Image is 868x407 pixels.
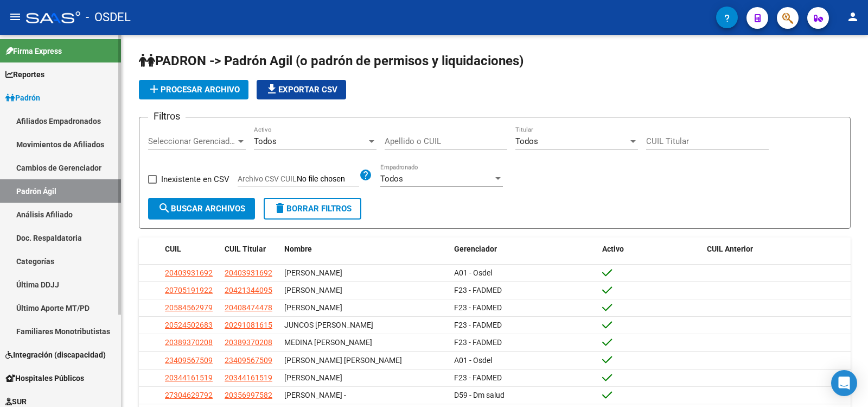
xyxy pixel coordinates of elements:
[238,174,297,183] span: Archivo CSV CUIL
[161,237,220,261] datatable-header-cell: CUIL
[831,370,857,396] div: Open Intercom Messenger
[165,373,213,382] span: 20344161519
[225,268,272,277] span: 20403931692
[165,286,213,295] span: 20705191922
[284,268,342,277] span: [PERSON_NAME]
[165,321,213,329] span: 20524502683
[161,173,229,186] span: Inexistente en CSV
[454,338,502,347] span: F23 - FADMED
[5,372,84,384] span: Hospitales Públicos
[220,237,280,261] datatable-header-cell: CUIL Titular
[454,286,502,295] span: F23 - FADMED
[598,237,703,261] datatable-header-cell: Activo
[5,68,44,80] span: Reportes
[257,80,346,99] button: Exportar CSV
[158,204,245,214] span: Buscar Archivos
[454,268,492,277] span: A01 - Osdel
[273,202,286,215] mat-icon: delete
[225,391,272,399] span: 20356997582
[5,92,40,104] span: Padrón
[284,338,372,347] span: MEDINA [PERSON_NAME]
[264,198,361,220] button: Borrar Filtros
[139,53,524,68] span: PADRON -> Padrón Agil (o padrón de permisos y liquidaciones)
[284,356,402,365] span: [PERSON_NAME] [PERSON_NAME]
[148,85,240,95] span: Procesar archivo
[703,237,851,261] datatable-header-cell: CUIL Anterior
[139,80,248,99] button: Procesar archivo
[380,174,403,184] span: Todos
[225,245,266,253] span: CUIL Titular
[284,391,346,399] span: [PERSON_NAME] -
[265,85,337,95] span: Exportar CSV
[225,338,272,347] span: 20389370208
[284,321,373,329] span: JUNCOS [PERSON_NAME]
[454,356,492,365] span: A01 - Osdel
[165,356,213,365] span: 23409567509
[148,109,186,124] h3: Filtros
[265,83,278,96] mat-icon: file_download
[225,286,272,295] span: 20421344095
[284,245,312,253] span: Nombre
[9,10,22,23] mat-icon: menu
[225,321,272,329] span: 20291081615
[280,237,450,261] datatable-header-cell: Nombre
[5,45,62,57] span: Firma Express
[165,245,181,253] span: CUIL
[454,303,502,312] span: F23 - FADMED
[148,198,255,220] button: Buscar Archivos
[225,373,272,382] span: 20344161519
[148,136,236,146] span: Seleccionar Gerenciador
[86,5,131,29] span: - OSDEL
[225,303,272,312] span: 20408474478
[454,373,502,382] span: F23 - FADMED
[148,83,161,96] mat-icon: add
[450,237,598,261] datatable-header-cell: Gerenciador
[165,268,213,277] span: 20403931692
[602,245,624,253] span: Activo
[515,136,538,146] span: Todos
[284,303,342,312] span: [PERSON_NAME]
[359,168,372,181] mat-icon: help
[707,245,753,253] span: CUIL Anterior
[454,391,505,399] span: D59 - Dm salud
[297,174,359,184] input: Archivo CSV CUIL
[454,321,502,329] span: F23 - FADMED
[846,10,859,23] mat-icon: person
[225,356,272,365] span: 23409567509
[165,391,213,399] span: 27304629792
[273,204,352,214] span: Borrar Filtros
[165,338,213,347] span: 20389370208
[158,202,171,215] mat-icon: search
[254,136,277,146] span: Todos
[165,303,213,312] span: 20584562979
[284,286,342,295] span: [PERSON_NAME]
[454,245,497,253] span: Gerenciador
[5,349,106,361] span: Integración (discapacidad)
[284,373,342,382] span: [PERSON_NAME]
